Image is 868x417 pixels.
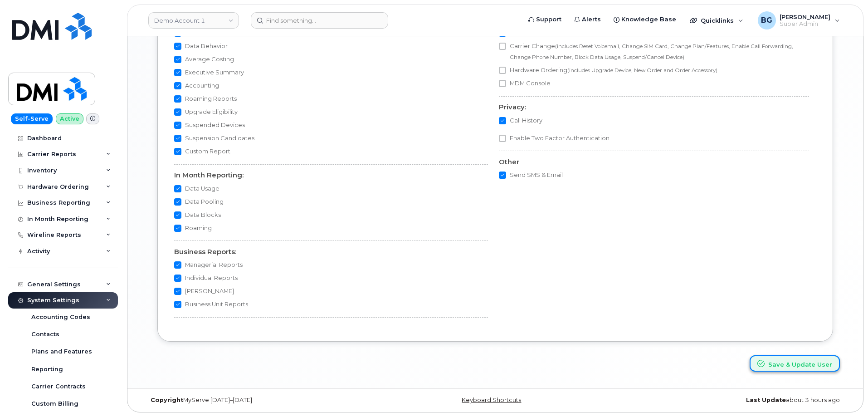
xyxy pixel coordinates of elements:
label: Data Behavior [174,41,228,52]
input: Carrier Change(includes Reset Voicemail, Change SIM Card, Change Plan/Features, Enable Call Forwa... [499,43,506,50]
strong: Copyright [151,397,183,403]
button: Save & Update User [750,355,840,372]
input: Data Usage [174,185,181,192]
input: [PERSON_NAME] [174,288,181,295]
a: Keyboard Shortcuts [462,397,521,403]
input: Roaming [174,225,181,232]
div: Quicklinks [683,11,750,29]
input: Executive Summary [174,69,181,76]
h4: Privacy: [499,103,809,111]
label: Hardware Ordering [499,65,717,76]
label: Data Usage [174,183,219,194]
input: Individual Reports [174,275,181,282]
input: Data Blocks [174,211,181,219]
input: Hardware Ordering(includes Upgrade Device, New Order and Order Accessory) [499,67,506,74]
a: Demo Account 1 [148,12,239,29]
input: Find something... [251,12,388,29]
span: [PERSON_NAME] [780,13,830,20]
label: [PERSON_NAME] [174,286,234,297]
label: Average Costing [174,54,234,65]
a: Alerts [568,10,607,29]
h4: Other [499,158,809,166]
label: Data Pooling [174,196,224,207]
label: Accounting [174,80,219,91]
span: Knowledge Base [621,15,676,24]
input: Send SMS & Email [499,172,506,179]
input: Suspension Candidates [174,135,181,142]
input: Upgrade Eligibility [174,108,181,116]
small: (includes Upgrade Device, New Order and Order Accessory) [567,67,717,74]
label: Suspension Candidates [174,133,254,144]
input: Enable Two Factor Authentication [499,135,506,142]
input: Roaming Reports [174,95,181,103]
input: Data Behavior [174,43,181,50]
input: Suspended Devices [174,122,181,129]
h4: In Month Reporting: [174,172,488,179]
label: Carrier Change [499,41,802,63]
label: Send SMS & Email [499,170,563,181]
strong: Last Update [746,397,786,403]
span: Support [536,15,561,24]
label: MDM Console [499,78,551,89]
input: Data Pooling [174,198,181,206]
span: BG [761,15,772,26]
a: Knowledge Base [607,10,683,29]
label: Custom Report [174,146,230,157]
input: Custom Report [174,148,181,155]
div: about 3 hours ago [612,397,847,404]
input: Call History [499,117,506,124]
label: Data Blocks [174,210,221,221]
a: Support [522,10,568,29]
input: Managerial Reports [174,261,181,269]
div: MyServe [DATE]–[DATE] [144,397,378,404]
label: Executive Summary [174,67,244,78]
span: Super Admin [780,20,830,28]
input: Accounting [174,82,181,89]
label: Roaming Reports [174,93,237,104]
label: Upgrade Eligibility [174,107,238,118]
span: Alerts [582,15,601,24]
div: Bill Geary [751,11,846,29]
input: Average Costing [174,56,181,63]
input: MDM Console [499,80,506,87]
label: Enable Two Factor Authentication [499,133,610,144]
label: Business Unit Reports [174,299,248,310]
input: Business Unit Reports [174,301,181,308]
label: Managerial Reports [174,260,243,270]
span: Quicklinks [701,17,734,24]
label: Roaming [174,223,212,234]
label: Suspended Devices [174,120,245,131]
h4: Business Reports: [174,248,488,256]
small: (includes Reset Voicemail, Change SIM Card, Change Plan/Features, Enable Call Forwarding, Change ... [510,43,793,60]
label: Call History [499,115,542,126]
label: Individual Reports [174,273,238,284]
